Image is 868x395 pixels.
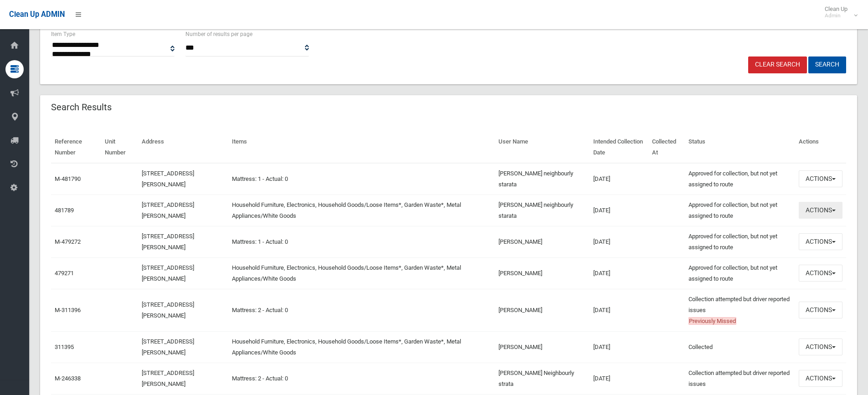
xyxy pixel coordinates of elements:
td: Mattress: 2 - Actual: 0 [228,363,495,394]
a: [STREET_ADDRESS][PERSON_NAME] [142,369,194,387]
a: M-246338 [55,375,81,382]
th: Items [228,132,495,163]
button: Actions [799,302,842,318]
td: [DATE] [590,331,649,363]
th: Unit Number [101,132,138,163]
a: 481789 [55,207,74,214]
td: Collected [685,331,795,363]
button: Actions [799,370,842,387]
th: Actions [795,132,846,163]
td: [DATE] [590,195,649,226]
label: Number of results per page [185,29,252,39]
td: [DATE] [590,257,649,289]
a: M-479272 [55,238,81,245]
a: [STREET_ADDRESS][PERSON_NAME] [142,201,194,219]
th: Collected At [648,132,685,163]
td: Household Furniture, Electronics, Household Goods/Loose Items*, Garden Waste*, Metal Appliances/W... [228,257,495,289]
span: Clean Up [820,5,857,19]
button: Actions [799,265,842,282]
a: [STREET_ADDRESS][PERSON_NAME] [142,170,194,188]
button: Actions [799,339,842,355]
a: M-311396 [55,307,81,313]
td: [DATE] [590,289,649,331]
label: Item Type [51,29,75,39]
a: [STREET_ADDRESS][PERSON_NAME] [142,301,194,319]
button: Actions [799,170,842,187]
td: [PERSON_NAME] Neighbourly strata [495,363,590,394]
a: [STREET_ADDRESS][PERSON_NAME] [142,338,194,356]
td: [PERSON_NAME] [495,289,590,331]
span: Previously Missed [688,317,736,325]
a: [STREET_ADDRESS][PERSON_NAME] [142,264,194,282]
span: Clean Up ADMIN [9,10,65,19]
td: [PERSON_NAME] neighbourly starata [495,163,590,195]
small: Admin [825,12,847,19]
td: Approved for collection, but not yet assigned to route [685,195,795,226]
a: M-481790 [55,175,81,182]
td: Mattress: 1 - Actual: 0 [228,163,495,195]
a: Clear Search [748,56,807,73]
td: Collection attempted but driver reported issues [685,289,795,331]
header: Search Results [40,98,123,116]
th: Address [138,132,228,163]
td: Household Furniture, Electronics, Household Goods/Loose Items*, Garden Waste*, Metal Appliances/W... [228,195,495,226]
td: Household Furniture, Electronics, Household Goods/Loose Items*, Garden Waste*, Metal Appliances/W... [228,331,495,363]
td: Approved for collection, but not yet assigned to route [685,257,795,289]
th: User Name [495,132,590,163]
button: Actions [799,202,842,219]
a: 311395 [55,344,74,350]
a: [STREET_ADDRESS][PERSON_NAME] [142,233,194,251]
td: Approved for collection, but not yet assigned to route [685,163,795,195]
td: [PERSON_NAME] [495,257,590,289]
a: 479271 [55,270,74,277]
td: Approved for collection, but not yet assigned to route [685,226,795,257]
td: [PERSON_NAME] [495,331,590,363]
td: Mattress: 2 - Actual: 0 [228,289,495,331]
th: Intended Collection Date [590,132,649,163]
button: Actions [799,233,842,250]
td: [DATE] [590,363,649,394]
td: [PERSON_NAME] [495,226,590,257]
th: Status [685,132,795,163]
td: Collection attempted but driver reported issues [685,363,795,394]
button: Search [808,56,846,73]
td: Mattress: 1 - Actual: 0 [228,226,495,257]
td: [PERSON_NAME] neighbourly starata [495,195,590,226]
td: [DATE] [590,226,649,257]
td: [DATE] [590,163,649,195]
th: Reference Number [51,132,101,163]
